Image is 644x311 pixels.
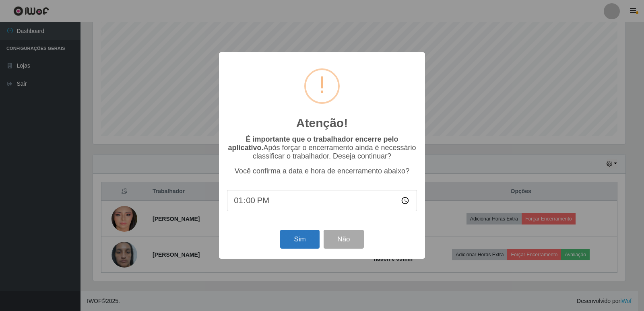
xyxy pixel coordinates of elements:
button: Não [324,230,363,249]
button: Sim [280,230,319,249]
b: É importante que o trabalhador encerre pelo aplicativo. [228,135,398,152]
p: Você confirma a data e hora de encerramento abaixo? [227,167,417,175]
p: Após forçar o encerramento ainda é necessário classificar o trabalhador. Deseja continuar? [227,135,417,161]
h2: Atenção! [296,116,348,130]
